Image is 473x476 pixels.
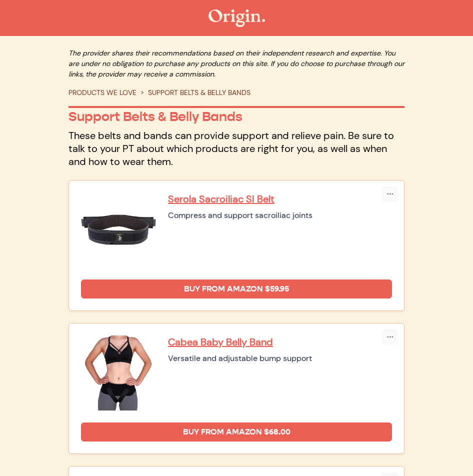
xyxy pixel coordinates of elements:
p: The provider shares their recommendations based on their independent research and expertise. You ... [68,48,404,79]
div: Versatile and adjustable bump support [168,352,392,364]
a: Cabea Baby Belly Band [168,335,392,348]
p: These belts and bands can provide support and relieve pain. Be sure to talk to your PT about whic... [68,129,404,168]
a: PRODUCTS WE LOVE [68,88,136,97]
li: SUPPORT BELTS & BELLY BANDS [136,87,250,98]
a: Buy from Amazon $68.00 [81,422,392,441]
p: Support Belts & Belly Bands [68,109,404,125]
a: Serola Sacroiliac SI Belt [168,192,392,205]
a: Buy from Amazon $59.95 [81,279,392,298]
img: Cabea Baby Belly Band [81,335,156,410]
img: The Origin Shop [208,9,265,27]
div: Compress and support sacroiliac joints [168,209,392,221]
img: Serola Sacroiliac SI Belt [81,192,156,267]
